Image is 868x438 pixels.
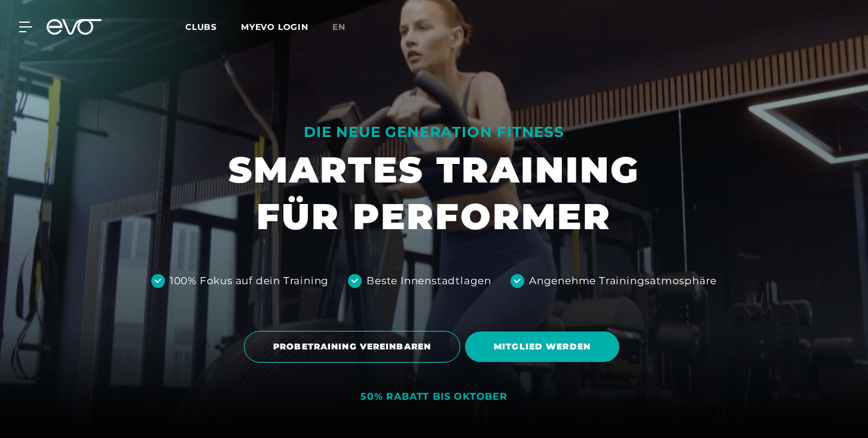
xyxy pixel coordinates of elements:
a: PROBETRAINING VEREINBAREN [244,322,465,372]
span: MITGLIED WERDEN [494,340,591,353]
span: en [332,22,346,32]
div: Beste Innenstadtlagen [366,273,491,289]
div: DIE NEUE GENERATION FITNESS [228,123,640,142]
div: 50% RABATT BIS OKTOBER [360,391,508,403]
a: MITGLIED WERDEN [465,323,624,371]
div: Angenehme Trainingsatmosphäre [529,273,717,289]
a: MYEVO LOGIN [241,22,308,32]
a: Clubs [185,21,241,32]
span: Clubs [185,22,217,32]
span: PROBETRAINING VEREINBAREN [273,340,431,353]
h1: SMARTES TRAINING FÜR PERFORMER [228,147,640,240]
a: en [332,20,360,34]
div: 100% Fokus auf dein Training [170,273,329,289]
